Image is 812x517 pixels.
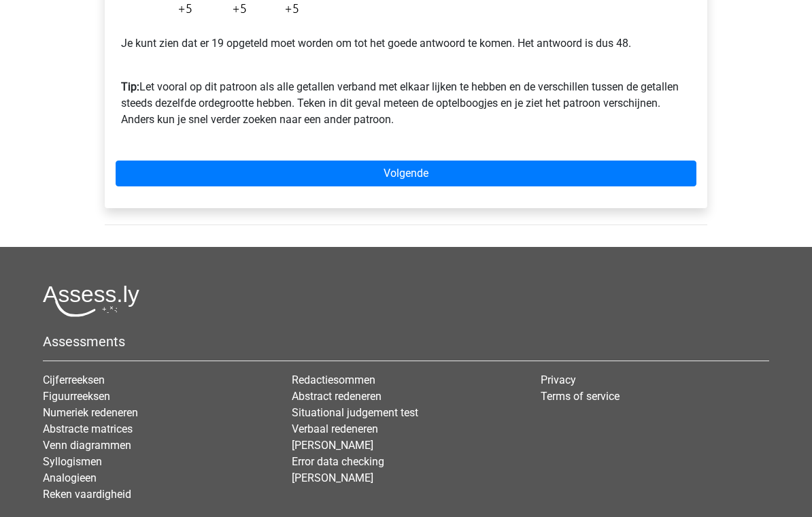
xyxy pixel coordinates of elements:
a: Abstract redeneren [292,390,382,403]
a: [PERSON_NAME] [292,472,373,485]
a: Reken vaardigheid [43,488,131,501]
a: Privacy [541,374,576,387]
p: Je kunt zien dat er 19 opgeteld moet worden om tot het goede antwoord te komen. Het antwoord is d... [121,36,691,52]
a: Figuurreeksen [43,390,110,403]
a: Volgende [116,161,696,187]
a: Terms of service [541,390,620,403]
a: Error data checking [292,456,384,469]
a: Numeriek redeneren [43,407,138,420]
b: Tip: [121,81,139,94]
a: Venn diagrammen [43,439,131,452]
a: Redactiesommen [292,374,375,387]
a: [PERSON_NAME] [292,439,373,452]
img: Assessly logo [43,286,139,318]
a: Cijferreeksen [43,374,105,387]
a: Analogieen [43,472,97,485]
h5: Assessments [43,334,769,350]
a: Abstracte matrices [43,423,133,436]
a: Situational judgement test [292,407,418,420]
a: Verbaal redeneren [292,423,378,436]
a: Syllogismen [43,456,102,469]
p: Let vooral op dit patroon als alle getallen verband met elkaar lijken te hebben en de verschillen... [121,63,691,129]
